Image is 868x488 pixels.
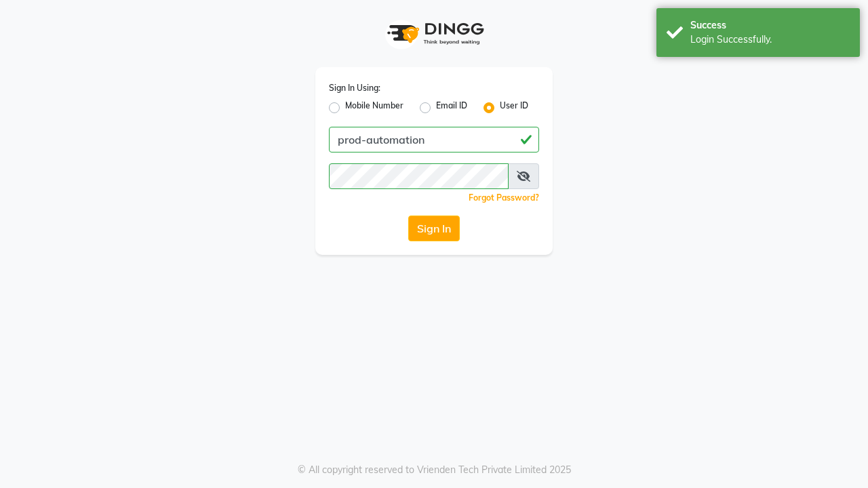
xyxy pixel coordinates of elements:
[329,163,509,189] input: Username
[329,82,380,94] label: Sign In Using:
[690,18,850,33] div: Success
[329,127,539,152] input: Username
[380,14,488,54] img: logo1.svg
[500,100,528,116] label: User ID
[408,216,460,241] button: Sign In
[436,100,467,116] label: Email ID
[469,192,539,203] a: Forgot Password?
[690,33,850,47] div: Login Successfully.
[345,100,403,116] label: Mobile Number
